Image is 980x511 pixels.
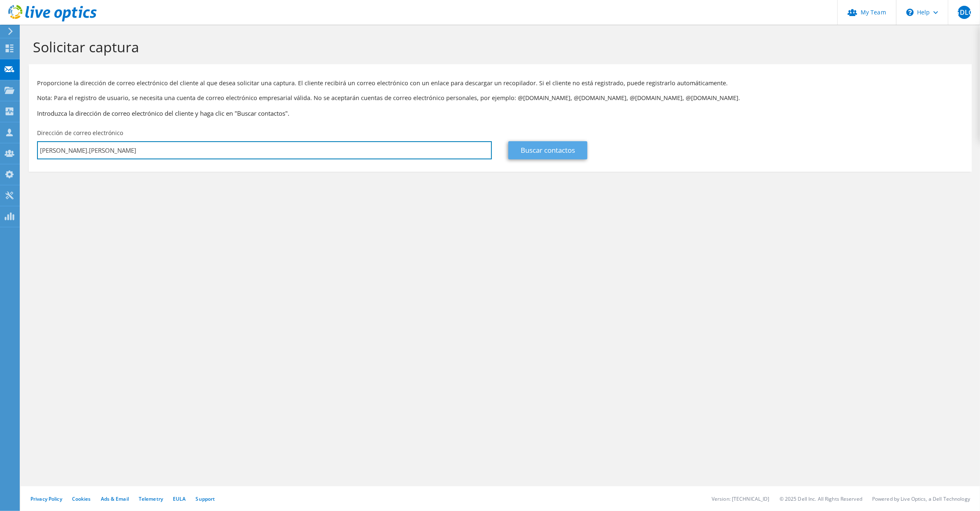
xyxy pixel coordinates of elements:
p: Nota: Para el registro de usuario, se necesita una cuenta de correo electrónico empresarial válid... [37,93,964,103]
h1: Solicitar captura [33,38,964,56]
a: Telemetry [139,495,163,502]
li: Version: [TECHNICAL_ID] [712,495,770,502]
a: Buscar contactos [508,141,587,159]
svg: \n [906,9,914,16]
a: Ads & Email [101,495,129,502]
a: Privacy Policy [30,495,62,502]
label: Dirección de correo electrónico [37,129,123,137]
li: © 2025 Dell Inc. All Rights Reserved [780,495,862,502]
a: EULA [173,495,186,502]
a: Cookies [72,495,91,502]
a: Support [196,495,215,502]
h3: Introduzca la dirección de correo electrónico del cliente y haga clic en "Buscar contactos". [37,109,964,118]
span: GDLG [958,6,971,19]
li: Powered by Live Optics, a Dell Technology [872,495,970,502]
p: Proporcione la dirección de correo electrónico del cliente al que desea solicitar una captura. El... [37,79,964,88]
